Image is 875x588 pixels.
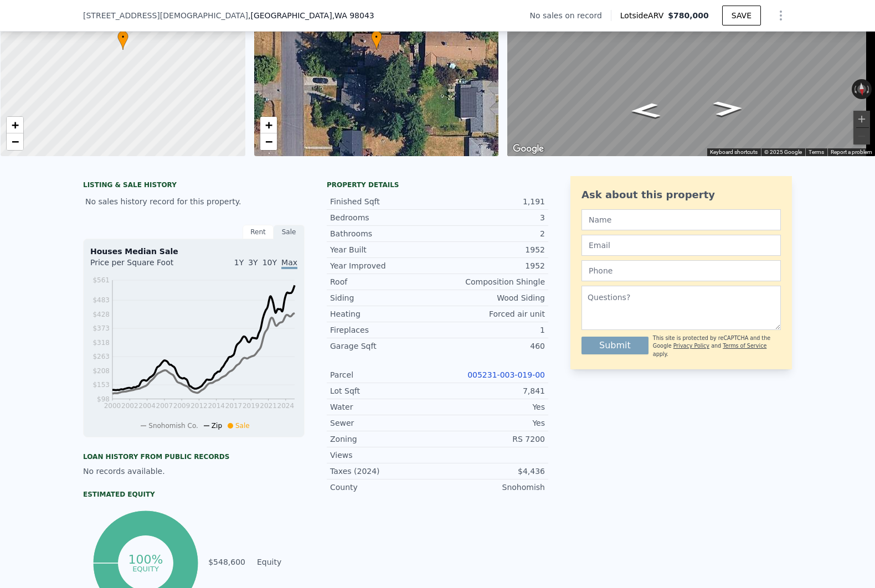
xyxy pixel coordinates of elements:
[581,337,648,354] button: Submit
[117,30,128,50] div: •
[581,260,781,281] input: Phone
[510,142,547,156] img: Google
[97,395,110,403] tspan: $98
[437,385,545,396] div: 7,841
[701,97,756,120] path: Go West, 225th St SW
[260,402,277,410] tspan: 2021
[866,79,872,99] button: Rotate clockwise
[274,225,305,239] div: Sale
[673,343,709,349] a: Privacy Policy
[371,32,382,42] span: •
[581,235,781,256] input: Email
[281,258,297,269] span: Max
[437,212,545,223] div: 3
[330,482,437,493] div: County
[265,118,272,132] span: +
[156,402,173,410] tspan: 2007
[330,417,437,429] div: Sewer
[437,292,545,303] div: Wood Siding
[330,244,437,255] div: Year Built
[437,196,545,207] div: 1,191
[764,149,802,155] span: © 2025 Google
[831,149,872,155] a: Report a problem
[722,6,761,25] button: SAVE
[92,339,110,347] tspan: $318
[437,401,545,412] div: Yes
[243,225,274,239] div: Rent
[90,246,297,257] div: Houses Median Sale
[437,276,545,287] div: Composition Shingle
[437,434,545,445] div: RS 7200
[7,117,23,133] a: Zoom in
[208,402,225,410] tspan: 2014
[857,79,867,99] button: Reset the view
[618,100,673,122] path: Go East, 225th St SW
[255,556,305,568] td: Equity
[437,228,545,239] div: 2
[265,135,272,148] span: −
[330,308,437,319] div: Heating
[437,341,545,352] div: 460
[809,149,824,155] a: Terms
[191,402,208,410] tspan: 2012
[853,111,870,127] button: Zoom in
[235,422,250,430] span: Sale
[92,367,110,375] tspan: $208
[467,370,545,379] a: 005231-003-019-00
[437,244,545,255] div: 1952
[92,353,110,360] tspan: $263
[852,79,858,99] button: Rotate counterclockwise
[330,324,437,336] div: Fireplaces
[330,466,437,477] div: Taxes (2024)
[653,334,781,358] div: This site is protected by reCAPTCHA and the Google and apply.
[260,117,277,133] a: Zoom in
[437,324,545,336] div: 1
[330,292,437,303] div: Siding
[330,369,437,380] div: Parcel
[668,11,709,20] span: $780,000
[437,466,545,477] div: $4,436
[581,209,781,230] input: Name
[104,402,121,410] tspan: 2000
[437,417,545,429] div: Yes
[92,296,110,304] tspan: $483
[92,381,110,389] tspan: $153
[530,10,611,21] div: No sales on record
[327,180,548,189] div: Property details
[243,402,260,410] tspan: 2019
[83,192,305,212] div: No sales history record for this property.
[330,228,437,239] div: Bathrooms
[92,324,110,332] tspan: $373
[260,133,277,150] a: Zoom out
[330,196,437,207] div: Finished Sqft
[437,308,545,319] div: Forced air unit
[225,402,243,410] tspan: 2017
[371,30,382,50] div: •
[853,128,870,145] button: Zoom out
[710,148,758,156] button: Keyboard shortcuts
[510,142,547,156] a: Open this area in Google Maps (opens a new window)
[248,10,374,21] span: , [GEOGRAPHIC_DATA]
[332,11,374,20] span: , WA 98043
[234,258,244,267] span: 1Y
[437,260,545,271] div: 1952
[330,341,437,352] div: Garage Sqft
[173,402,191,410] tspan: 2009
[770,4,792,27] button: Show Options
[121,402,138,410] tspan: 2002
[92,311,110,318] tspan: $428
[330,212,437,223] div: Bedrooms
[330,385,437,396] div: Lot Sqft
[330,260,437,271] div: Year Improved
[330,276,437,287] div: Roof
[83,490,305,499] div: Estimated Equity
[581,187,781,203] div: Ask about this property
[148,422,198,430] span: Snohomish Co.
[330,434,437,445] div: Zoning
[132,564,159,572] tspan: equity
[277,402,295,410] tspan: 2024
[723,343,766,349] a: Terms of Service
[128,553,163,566] tspan: 100%
[7,133,23,150] a: Zoom out
[83,10,248,21] span: [STREET_ADDRESS][DEMOGRAPHIC_DATA]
